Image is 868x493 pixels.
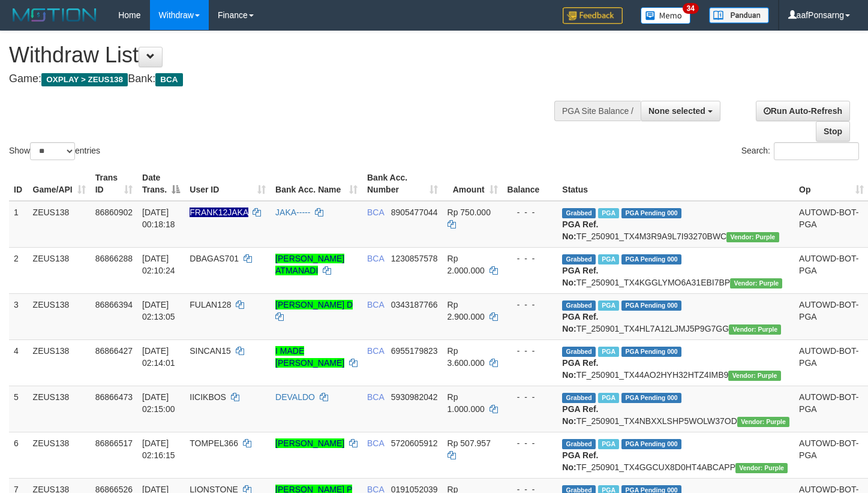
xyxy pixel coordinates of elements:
[557,201,794,248] td: TF_250901_TX4M3R9A9L7I93270BWC
[562,358,598,380] b: PGA Ref. No:
[391,254,438,263] span: Copy 1230857578 to clipboard
[557,247,794,293] td: TF_250901_TX4KGGLYMO6A31EBI7BP
[447,254,485,275] span: Rp 2.000.000
[621,347,681,357] span: PGA Pending
[41,73,128,86] span: OXPLAY > ZEUS138
[507,437,553,449] div: - - -
[598,393,619,403] span: Marked by aafpengsreynich
[735,463,788,473] span: Vendor URL: https://trx4.1velocity.biz
[741,142,859,160] label: Search:
[275,254,344,275] a: [PERSON_NAME] ATMANADI
[507,206,553,218] div: - - -
[271,167,362,201] th: Bank Acc. Name: activate to sort column ascending
[190,254,239,263] span: DBAGAS701
[185,167,271,201] th: User ID: activate to sort column ascending
[683,3,699,14] span: 34
[367,438,384,448] span: BCA
[9,432,28,478] td: 6
[557,167,794,201] th: Status
[30,142,75,160] select: Showentries
[726,232,779,242] span: Vendor URL: https://trx4.1velocity.biz
[563,7,623,24] img: Feedback.jpg
[598,208,619,218] span: Marked by aafpengsreynich
[816,121,850,142] a: Stop
[621,439,681,449] span: PGA Pending
[562,266,598,287] b: PGA Ref. No:
[95,208,133,217] span: 86860902
[275,392,315,402] a: DEVALDO
[367,254,384,263] span: BCA
[554,101,641,121] div: PGA Site Balance /
[507,252,553,264] div: - - -
[142,346,175,368] span: [DATE] 02:14:01
[9,73,567,85] h4: Game: Bank:
[142,208,175,229] span: [DATE] 00:18:18
[142,392,175,414] span: [DATE] 02:15:00
[28,386,91,432] td: ZEUS138
[9,142,100,160] label: Show entries
[95,254,133,263] span: 86866288
[598,439,619,449] span: Marked by aafpengsreynich
[367,392,384,402] span: BCA
[9,247,28,293] td: 2
[9,43,567,67] h1: Withdraw List
[391,438,438,448] span: Copy 5720605912 to clipboard
[137,167,185,201] th: Date Trans.: activate to sort column descending
[190,300,231,309] span: FULAN128
[391,300,438,309] span: Copy 0343187766 to clipboard
[275,438,344,448] a: [PERSON_NAME]
[774,142,859,160] input: Search:
[447,392,485,414] span: Rp 1.000.000
[190,392,226,402] span: IICIKBOS
[641,101,720,121] button: None selected
[562,393,596,403] span: Grabbed
[391,392,438,402] span: Copy 5930982042 to clipboard
[562,347,596,357] span: Grabbed
[28,432,91,478] td: ZEUS138
[367,208,384,217] span: BCA
[9,201,28,248] td: 1
[507,345,553,357] div: - - -
[598,254,619,264] span: Marked by aafpengsreynich
[91,167,137,201] th: Trans ID: activate to sort column ascending
[709,7,769,23] img: panduan.png
[562,300,596,311] span: Grabbed
[9,339,28,386] td: 4
[275,208,310,217] a: JAKA-----
[28,201,91,248] td: ZEUS138
[142,438,175,460] span: [DATE] 02:16:15
[95,392,133,402] span: 86866473
[142,254,175,275] span: [DATE] 02:10:24
[190,438,238,448] span: TOMPEL366
[557,432,794,478] td: TF_250901_TX4GGCUX8D0HT4ABCAPP
[557,339,794,386] td: TF_250901_TX44AO2HYH32HTZ4IMB9
[562,220,598,241] b: PGA Ref. No:
[391,346,438,356] span: Copy 6955179823 to clipboard
[447,208,491,217] span: Rp 750.000
[447,438,491,448] span: Rp 507.957
[28,339,91,386] td: ZEUS138
[641,7,691,24] img: Button%20Memo.svg
[28,247,91,293] td: ZEUS138
[362,167,443,201] th: Bank Acc. Number: activate to sort column ascending
[730,278,782,288] span: Vendor URL: https://trx4.1velocity.biz
[557,293,794,339] td: TF_250901_TX4HL7A12LJMJ5P9G7GG
[28,293,91,339] td: ZEUS138
[737,417,789,427] span: Vendor URL: https://trx4.1velocity.biz
[190,208,248,217] span: Nama rekening ada tanda titik/strip, harap diedit
[507,391,553,403] div: - - -
[598,347,619,357] span: Marked by aafpengsreynich
[621,393,681,403] span: PGA Pending
[95,300,133,309] span: 86866394
[275,300,353,309] a: [PERSON_NAME] D
[95,438,133,448] span: 86866517
[756,101,850,121] a: Run Auto-Refresh
[275,346,344,368] a: I MADE [PERSON_NAME]
[9,6,100,24] img: MOTION_logo.png
[443,167,503,201] th: Amount: activate to sort column ascending
[728,371,780,381] span: Vendor URL: https://trx4.1velocity.biz
[562,254,596,264] span: Grabbed
[598,300,619,311] span: Marked by aafpengsreynich
[562,312,598,333] b: PGA Ref. No:
[562,439,596,449] span: Grabbed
